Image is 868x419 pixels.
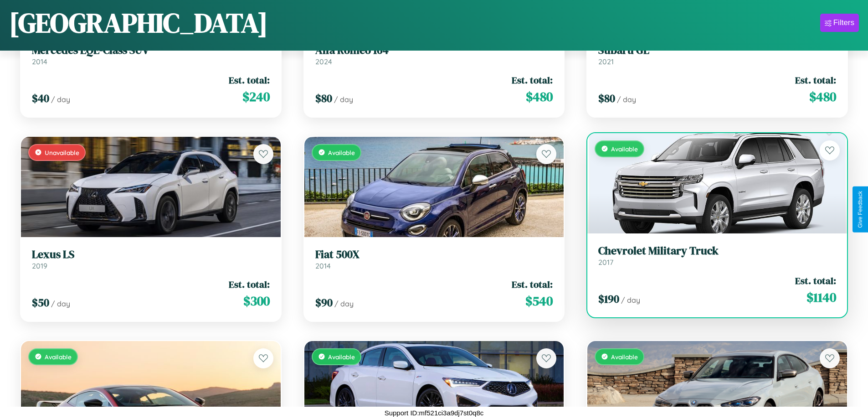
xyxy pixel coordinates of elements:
[51,95,70,104] span: / day
[32,44,270,66] a: Mercedes EQE-Class SUV2014
[328,149,355,156] span: Available
[598,258,613,267] span: 2017
[32,44,270,57] h3: Mercedes EQE-Class SUV
[611,353,638,361] span: Available
[315,44,553,57] h3: Alfa Romeo 164
[229,278,270,291] span: Est. total:
[315,44,553,66] a: Alfa Romeo 1642024
[243,292,270,310] span: $ 300
[32,295,49,310] span: $ 50
[611,145,638,153] span: Available
[45,353,72,361] span: Available
[598,291,619,306] span: $ 190
[334,299,354,308] span: / day
[315,91,332,106] span: $ 80
[315,248,553,261] h3: Fiat 500X
[833,18,854,27] div: Filters
[32,91,49,106] span: $ 40
[242,88,270,106] span: $ 240
[598,91,615,106] span: $ 80
[45,149,79,156] span: Unavailable
[315,295,333,310] span: $ 90
[385,407,484,419] p: Support ID: mf521ci3a9dj7st0q8c
[328,353,355,361] span: Available
[9,4,268,41] h1: [GEOGRAPHIC_DATA]
[512,278,553,291] span: Est. total:
[512,73,553,87] span: Est. total:
[32,248,270,270] a: Lexus LS2019
[32,248,270,261] h3: Lexus LS
[598,44,836,57] h3: Subaru GL
[525,292,553,310] span: $ 540
[32,261,47,270] span: 2019
[32,57,47,66] span: 2014
[809,88,836,106] span: $ 480
[795,274,836,287] span: Est. total:
[621,295,640,305] span: / day
[598,244,836,267] a: Chevrolet Military Truck2017
[315,261,331,270] span: 2014
[598,57,614,66] span: 2021
[806,288,836,306] span: $ 1140
[598,244,836,258] h3: Chevrolet Military Truck
[51,299,70,308] span: / day
[315,57,332,66] span: 2024
[315,248,553,270] a: Fiat 500X2014
[820,14,859,32] button: Filters
[795,73,836,87] span: Est. total:
[229,73,270,87] span: Est. total:
[526,88,553,106] span: $ 480
[598,44,836,66] a: Subaru GL2021
[857,191,863,228] div: Give Feedback
[334,95,353,104] span: / day
[617,95,636,104] span: / day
